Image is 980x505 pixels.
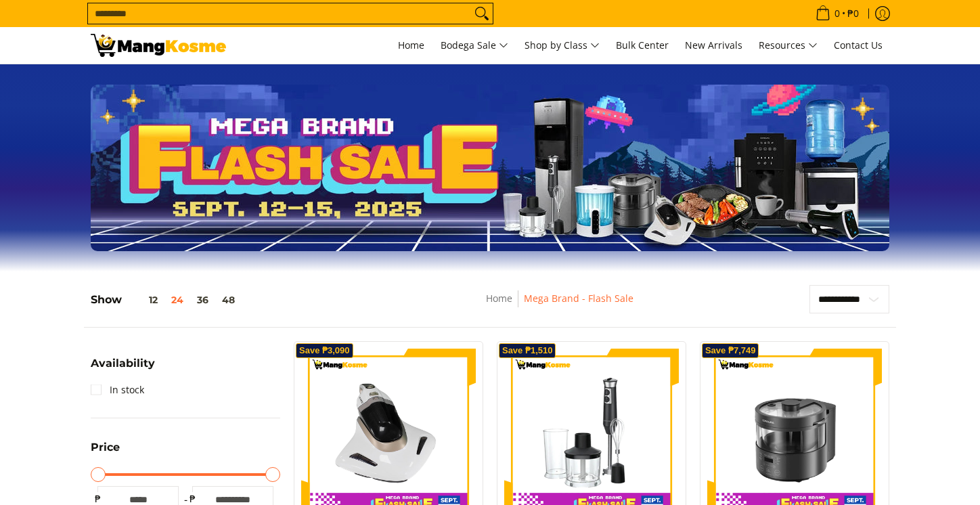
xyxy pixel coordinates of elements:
[471,3,493,24] button: Search
[91,442,120,453] span: Price
[164,294,190,305] button: 24
[240,27,889,64] nav: Main Menu
[705,347,756,355] span: Save ₱7,749
[524,292,633,305] a: Mega Brand - Flash Sale
[502,347,553,355] span: Save ₱1,510
[518,27,606,64] a: Shop by Class
[616,39,669,51] span: Bulk Center
[678,27,749,64] a: New Arrivals
[190,294,215,305] button: 36
[388,290,732,321] nav: Breadcrumbs
[811,6,863,21] span: •
[827,27,889,64] a: Contact Us
[391,27,431,64] a: Home
[91,293,242,307] h5: Show
[832,9,842,18] span: 0
[759,37,818,54] span: Resources
[834,39,883,51] span: Contact Us
[752,27,824,64] a: Resources
[441,37,508,54] span: Bodega Sale
[525,37,600,54] span: Shop by Class
[91,34,226,57] img: MANG KOSME MEGA BRAND FLASH SALE: September 12-15, 2025 l Mang Kosme
[486,292,512,305] a: Home
[398,39,424,51] span: Home
[122,294,164,305] button: 12
[685,39,742,51] span: New Arrivals
[91,442,120,463] summary: Open
[299,347,350,355] span: Save ₱3,090
[91,358,155,379] summary: Open
[609,27,675,64] a: Bulk Center
[91,379,144,401] a: In stock
[434,27,515,64] a: Bodega Sale
[215,294,242,305] button: 48
[91,358,155,369] span: Availability
[845,9,861,18] span: ₱0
